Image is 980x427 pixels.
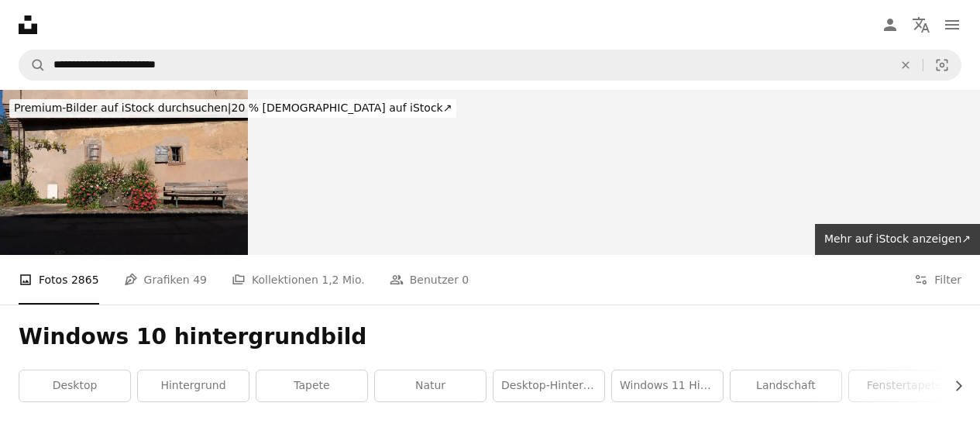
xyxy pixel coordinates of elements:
[914,255,961,305] button: Filter
[462,271,469,288] span: 0
[193,271,207,288] span: 49
[923,50,961,80] button: Visuelle Suche
[19,50,46,80] button: Unsplash suchen
[256,370,367,401] a: Tapete
[232,255,365,305] a: Kollektionen 1,2 Mio.
[944,370,961,401] button: Liste nach rechts verschieben
[19,370,130,401] a: Desktop
[906,9,937,40] button: Sprache
[849,370,960,401] a: Fenstertapete
[937,9,968,40] button: Menü
[19,50,961,81] form: Finden Sie Bildmaterial auf der ganzen Webseite
[14,102,232,114] span: Premium-Bilder auf iStock durchsuchen |
[375,370,486,401] a: Natur
[19,323,961,351] h1: Windows 10 hintergrundbild
[612,370,723,401] a: Windows 11 Hintergrundbild
[138,370,249,401] a: Hintergrund
[824,232,971,245] span: Mehr auf iStock anzeigen ↗
[19,15,37,34] a: Startseite — Unsplash
[14,102,452,114] span: 20 % [DEMOGRAPHIC_DATA] auf iStock ↗
[390,255,469,305] a: Benutzer 0
[493,370,604,401] a: Desktop-Hintergrund
[731,370,841,401] a: Landschaft
[875,9,906,40] a: Anmelden / Registrieren
[124,255,207,305] a: Grafiken 49
[322,271,364,288] span: 1,2 Mio.
[889,50,923,80] button: Löschen
[815,224,980,255] a: Mehr auf iStock anzeigen↗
